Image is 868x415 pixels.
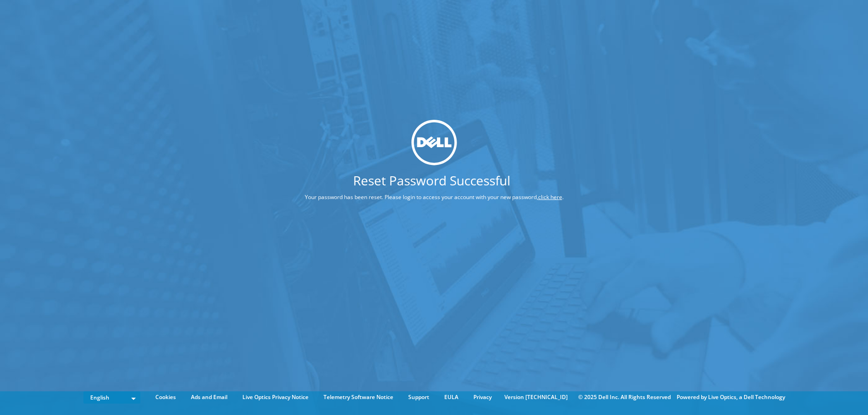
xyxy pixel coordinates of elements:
a: Telemetry Software Notice [317,392,400,402]
a: Support [401,392,436,402]
li: Version [TECHNICAL_ID] [500,392,572,402]
a: EULA [437,392,465,402]
a: Ads and Email [184,392,234,402]
li: © 2025 Dell Inc. All Rights Reserved [574,392,675,402]
a: Privacy [467,392,498,402]
p: Your password has been reset. Please login to access your account with your new password, . [271,192,598,202]
li: Powered by Live Optics, a Dell Technology [677,392,785,402]
a: Live Optics Privacy Notice [236,392,315,402]
img: dell_svg_logo.svg [411,120,457,165]
h1: Reset Password Successful [271,174,593,187]
a: click here [538,193,562,201]
a: Cookies [149,392,183,402]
